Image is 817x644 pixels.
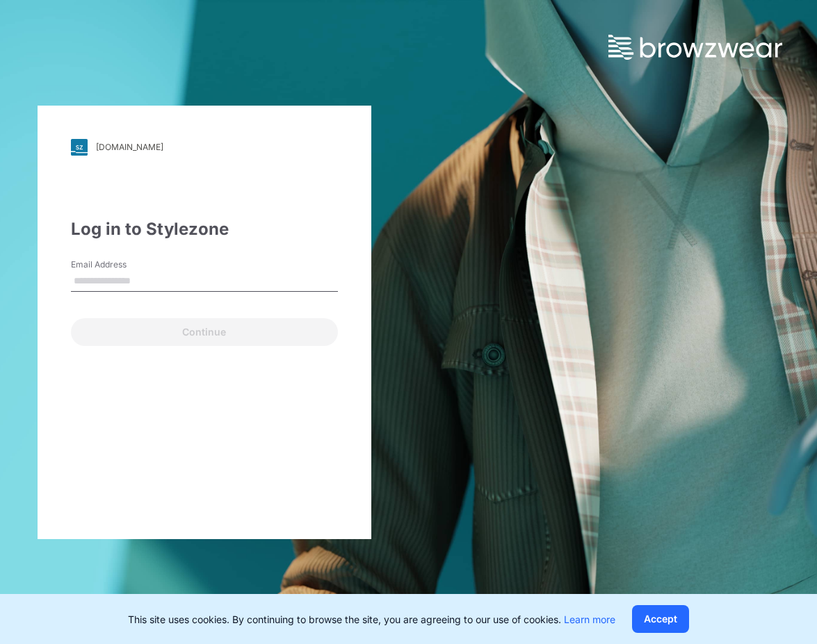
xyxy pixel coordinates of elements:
label: Email Address [71,258,168,271]
div: Log in to Stylezone [71,217,338,242]
div: [DOMAIN_NAME] [96,142,163,152]
p: This site uses cookies. By continuing to browse the site, you are agreeing to our use of cookies. [128,612,615,627]
a: Learn more [564,613,615,625]
a: [DOMAIN_NAME] [71,139,338,156]
button: Accept [632,605,689,633]
img: browzwear-logo.73288ffb.svg [608,35,782,60]
img: svg+xml;base64,PHN2ZyB3aWR0aD0iMjgiIGhlaWdodD0iMjgiIHZpZXdCb3g9IjAgMCAyOCAyOCIgZmlsbD0ibm9uZSIgeG... [71,139,88,156]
